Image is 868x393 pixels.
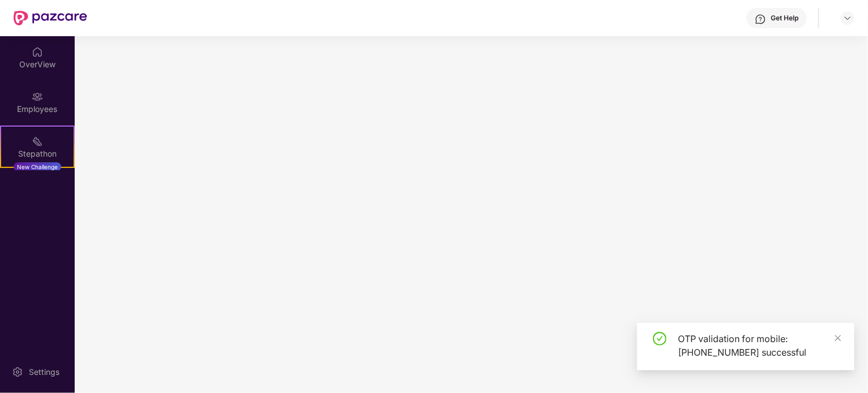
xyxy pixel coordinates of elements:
[12,366,23,378] img: svg+xml;base64,PHN2ZyBpZD0iU2V0dGluZy0yMHgyMCIgeG1sbnM9Imh0dHA6Ly93d3cudzMub3JnLzIwMDAvc3ZnIiB3aW...
[32,136,43,147] img: svg+xml;base64,PHN2ZyB4bWxucz0iaHR0cDovL3d3dy53My5vcmcvMjAwMC9zdmciIHdpZHRoPSIyMSIgaGVpZ2h0PSIyMC...
[32,91,43,102] img: svg+xml;base64,PHN2ZyBpZD0iRW1wbG95ZWVzIiB4bWxucz0iaHR0cDovL3d3dy53My5vcmcvMjAwMC9zdmciIHdpZHRoPS...
[14,11,87,25] img: New Pazcare Logo
[14,162,61,171] div: New Challenge
[1,148,74,159] div: Stepathon
[653,332,667,346] span: check-circle
[834,334,842,342] span: close
[843,14,852,23] img: svg+xml;base64,PHN2ZyBpZD0iRHJvcGRvd24tMzJ4MzIiIHhtbG5zPSJodHRwOi8vd3d3LnczLm9yZy8yMDAwL3N2ZyIgd2...
[755,14,766,25] img: svg+xml;base64,PHN2ZyBpZD0iSGVscC0zMngzMiIgeG1sbnM9Imh0dHA6Ly93d3cudzMub3JnLzIwMDAvc3ZnIiB3aWR0aD...
[32,46,43,58] img: svg+xml;base64,PHN2ZyBpZD0iSG9tZSIgeG1sbnM9Imh0dHA6Ly93d3cudzMub3JnLzIwMDAvc3ZnIiB3aWR0aD0iMjAiIG...
[678,332,841,359] div: OTP validation for mobile: [PHONE_NUMBER] successful
[25,366,63,378] div: Settings
[771,14,798,23] div: Get Help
